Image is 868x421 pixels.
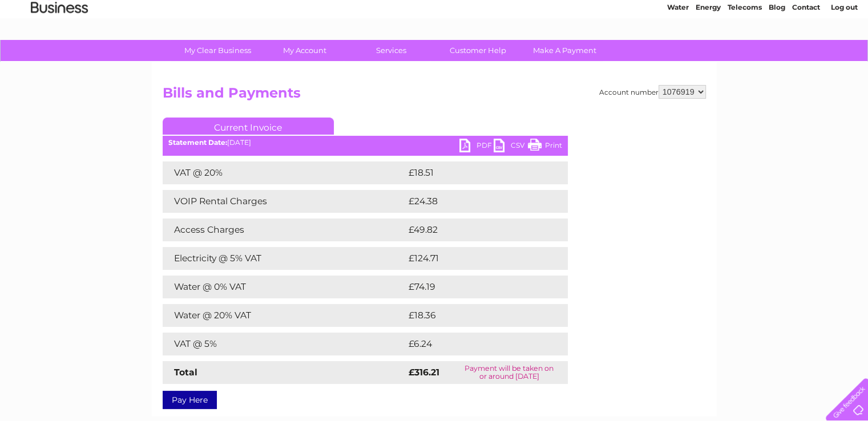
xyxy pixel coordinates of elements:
div: Clear Business is a trading name of Verastar Limited (registered in [GEOGRAPHIC_DATA] No. 3667643... [165,6,704,55]
td: Payment will be taken on or around [DATE] [451,361,568,384]
a: Pay Here [163,391,217,409]
a: Services [344,40,438,61]
a: PDF [459,139,494,155]
h2: Bills and Payments [163,85,706,107]
div: [DATE] [163,139,568,147]
td: £18.51 [406,161,543,184]
td: Access Charges [163,218,406,241]
a: Energy [696,48,721,57]
td: Water @ 20% VAT [163,304,406,327]
a: Make A Payment [518,40,612,61]
a: My Clear Business [171,40,265,61]
td: Water @ 0% VAT [163,276,406,298]
a: My Account [257,40,352,61]
td: £24.38 [406,190,545,213]
a: Log out [830,48,857,57]
a: Telecoms [728,48,762,57]
a: CSV [494,139,528,155]
b: Statement Date: [168,138,227,147]
a: Current Invoice [163,118,334,135]
a: 0333 014 3131 [653,6,732,20]
a: Blog [769,48,785,57]
a: Customer Help [431,40,525,61]
td: £49.82 [406,218,545,241]
a: Print [528,139,562,155]
td: £18.36 [406,304,544,327]
td: £124.71 [406,247,546,270]
strong: £316.21 [409,367,439,378]
a: Contact [792,48,820,57]
td: Electricity @ 5% VAT [163,247,406,270]
td: VAT @ 5% [163,333,406,355]
div: Account number [599,85,706,99]
td: £74.19 [406,276,544,298]
a: Water [667,48,689,57]
td: £6.24 [406,333,541,355]
img: logo.png [30,30,88,64]
td: VAT @ 20% [163,161,406,184]
strong: Total [174,367,197,378]
td: VOIP Rental Charges [163,190,406,213]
